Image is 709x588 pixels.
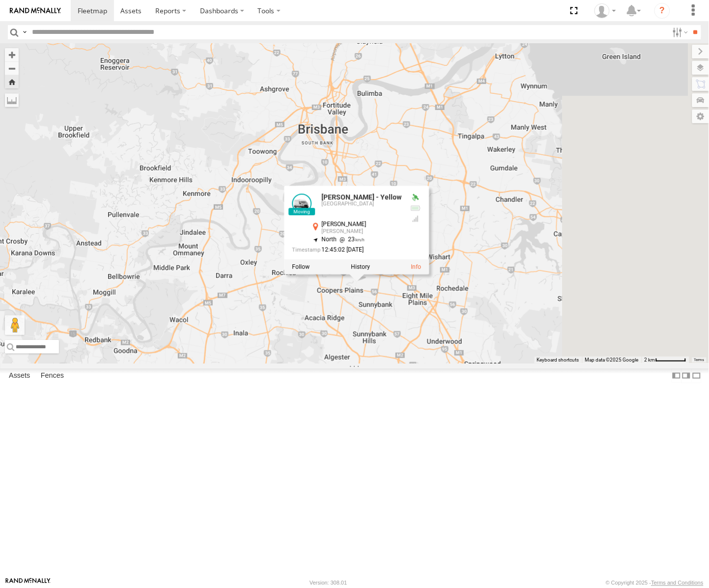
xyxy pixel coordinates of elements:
label: Search Query [21,25,28,39]
label: Search Filter Options [669,25,690,39]
label: View Asset History [351,263,370,270]
span: Map data ©2025 Google [585,357,639,363]
div: [GEOGRAPHIC_DATA] [321,201,401,207]
div: Version: 308.01 [310,580,347,586]
div: GSM Signal = 4 [409,215,421,223]
img: rand-logo.svg [10,7,61,14]
button: Drag Pegman onto the map to open Street View [5,315,25,335]
button: Keyboard shortcuts [537,357,579,364]
button: Map scale: 2 km per 59 pixels [642,357,689,364]
div: James Oakden [591,3,620,18]
a: Terms (opens in new tab) [694,358,705,362]
a: [PERSON_NAME] - Yellow [321,194,401,201]
label: Measure [5,93,19,107]
div: © Copyright 2025 - [606,580,704,586]
button: Zoom in [5,48,19,61]
div: [PERSON_NAME] [321,222,401,228]
button: Zoom Home [5,75,19,88]
label: Fences [36,369,69,383]
label: Realtime tracking of Asset [292,263,310,270]
a: View Asset Details [292,194,312,214]
div: Valid GPS Fix [409,194,421,202]
div: [PERSON_NAME] [321,229,401,235]
label: Hide Summary Table [692,368,702,383]
div: Date/time of location update [292,247,401,253]
label: Dock Summary Table to the Right [681,368,691,383]
label: Assets [4,369,35,383]
a: Terms and Conditions [652,580,704,586]
div: No voltage information received from this device. [409,204,421,212]
span: North [321,236,337,243]
label: Map Settings [692,110,709,123]
span: 23 [337,236,365,243]
button: Zoom out [5,61,19,75]
label: Dock Summary Table to the Left [672,368,681,383]
span: 2 km [645,357,655,363]
i: ? [654,3,670,19]
a: View Asset Details [411,263,421,270]
a: Visit our Website [5,578,51,588]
